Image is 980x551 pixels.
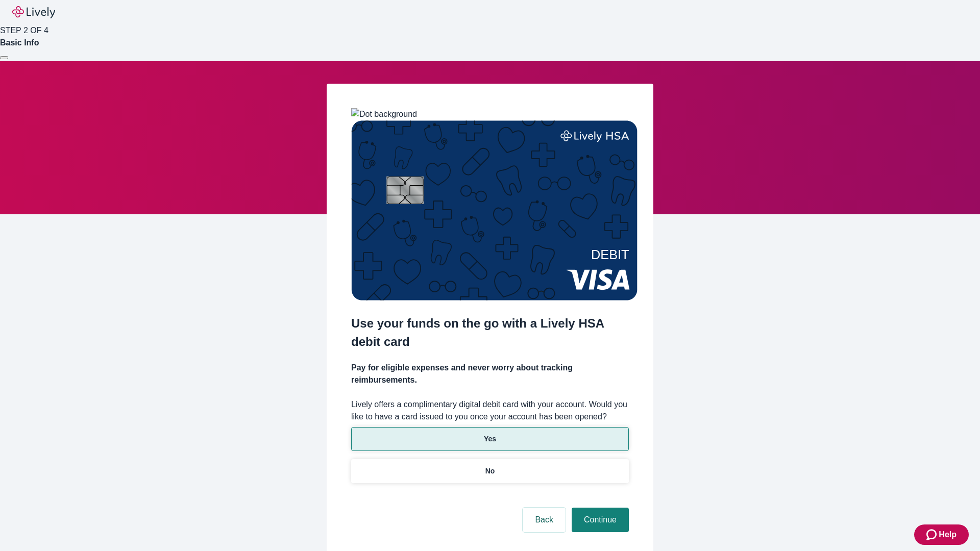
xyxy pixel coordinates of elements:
[939,529,957,541] span: Help
[485,466,495,477] p: No
[926,529,939,541] svg: Zendesk support icon
[914,524,969,545] button: Zendesk support iconHelp
[351,427,629,451] button: Yes
[12,6,55,18] img: Lively
[351,362,629,386] h4: Pay for eligible expenses and never worry about tracking reimbursements.
[523,508,566,532] button: Back
[351,108,417,120] img: Dot background
[572,508,629,532] button: Continue
[351,314,629,351] h2: Use your funds on the go with a Lively HSA debit card
[351,459,629,483] button: No
[484,434,496,444] p: Yes
[351,398,629,423] label: Lively offers a complimentary digital debit card with your account. Would you like to have a card...
[351,120,638,300] img: Debit card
